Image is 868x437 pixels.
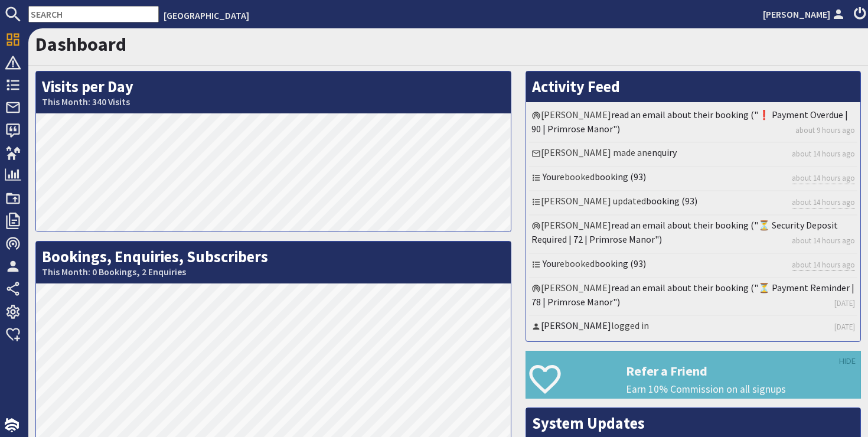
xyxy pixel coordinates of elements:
li: rebooked [529,167,858,191]
input: SEARCH [28,6,159,22]
small: This Month: 340 Visits [42,96,505,107]
a: You [543,257,556,269]
a: [GEOGRAPHIC_DATA] [164,9,249,21]
li: [PERSON_NAME] [529,105,858,143]
a: Refer a Friend Earn 10% Commission on all signups [526,351,862,399]
a: booking (93) [595,257,646,269]
a: [DATE] [834,321,855,332]
a: about 14 hours ago [792,148,855,159]
a: read an email about their booking ("⏳ Security Deposit Required | 72 | Primrose Manor") [531,219,838,245]
li: logged in [529,316,858,338]
h2: Visits per Day [36,71,511,113]
a: about 14 hours ago [792,235,855,246]
li: [PERSON_NAME] updated [529,191,858,216]
small: This Month: 0 Bookings, 2 Enquiries [42,266,505,278]
h3: Refer a Friend [626,363,860,379]
p: Earn 10% Commission on all signups [626,381,860,397]
a: booking (93) [646,195,697,207]
a: about 14 hours ago [792,197,855,208]
a: about 14 hours ago [792,172,855,184]
a: [PERSON_NAME] [541,319,611,331]
a: Dashboard [35,32,126,56]
img: staytech_i_w-64f4e8e9ee0a9c174fd5317b4b171b261742d2d393467e5bdba4413f4f884c10.svg [5,418,19,432]
a: You [543,171,556,182]
a: about 9 hours ago [795,125,855,136]
h2: Bookings, Enquiries, Subscribers [36,242,511,283]
a: Activity Feed [532,77,620,96]
a: read an email about their booking ("⏳ Payment Reminder | 78 | Primrose Manor") [531,282,854,308]
a: HIDE [839,355,856,368]
li: [PERSON_NAME] made an [529,143,858,167]
li: [PERSON_NAME] [529,278,858,316]
a: [PERSON_NAME] [763,7,847,21]
li: [PERSON_NAME] [529,216,858,253]
a: enquiry [647,146,677,158]
a: [DATE] [834,298,855,309]
a: System Updates [532,413,645,433]
a: about 14 hours ago [792,259,855,271]
a: read an email about their booking ("❗ Payment Overdue | 90 | Primrose Manor") [531,109,848,135]
a: booking (93) [595,171,646,182]
li: rebooked [529,254,858,278]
